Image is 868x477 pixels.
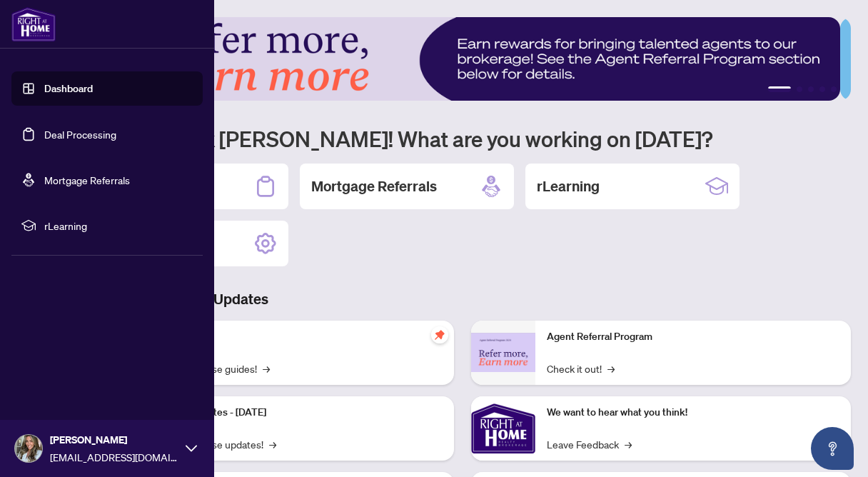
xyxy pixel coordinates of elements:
button: 5 [831,86,837,92]
span: → [263,361,270,376]
button: 4 [819,86,825,92]
img: Agent Referral Program [471,333,535,372]
a: Leave Feedback→ [547,436,632,452]
h2: rLearning [537,176,600,196]
p: Self-Help [150,329,443,345]
span: pushpin [431,326,448,343]
img: We want to hear what you think! [471,396,535,461]
a: Mortgage Referrals [44,174,130,186]
span: → [625,436,632,452]
img: Slide 0 [74,17,840,101]
button: 3 [808,86,814,92]
a: Deal Processing [44,128,116,141]
p: Platform Updates - [DATE] [150,405,443,421]
a: Check it out!→ [547,361,615,376]
span: → [269,436,276,452]
p: We want to hear what you think! [547,405,839,421]
img: Profile Icon [15,435,42,462]
h2: Mortgage Referrals [311,176,437,196]
h3: Brokerage & Industry Updates [74,289,851,309]
span: [EMAIL_ADDRESS][DOMAIN_NAME] [50,449,178,465]
a: Dashboard [44,82,93,95]
span: [PERSON_NAME] [50,432,178,448]
button: 1 [768,86,791,92]
button: 2 [797,86,802,92]
button: Open asap [811,427,854,470]
h1: Welcome back [PERSON_NAME]! What are you working on [DATE]? [74,125,851,152]
span: → [607,361,615,376]
img: logo [11,7,56,41]
p: Agent Referral Program [547,329,839,345]
span: rLearning [44,218,193,234]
